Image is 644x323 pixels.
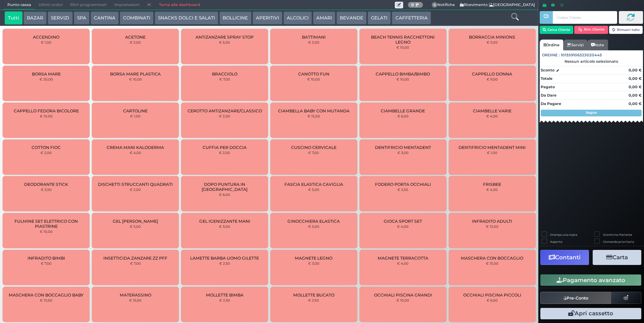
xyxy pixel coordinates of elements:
small: € 2,50 [308,298,319,302]
label: Asporto [550,239,562,244]
button: Pre-Conto [540,292,611,304]
span: CIAMBELLE VARIE [473,108,512,113]
span: DISCHETTI STRUCCANTI QUADRATI [98,182,173,187]
span: MASCHERA CON BOCCAGLIO BABY [9,292,84,298]
button: CANTINA [91,11,119,25]
span: BEACH TENNIS RACCHETTONI LEGNO [365,35,441,45]
span: DEODORANTE STICK [24,182,68,187]
button: ALCOLICI [283,11,312,25]
span: ACCENDINO [33,35,59,40]
span: Ritiri programmati [66,0,110,10]
span: CUFFIA PER DOCCIA [203,145,247,150]
small: € 7,00 [308,151,319,155]
small: € 2,00 [219,151,230,155]
small: € 1,00 [487,151,497,155]
small: € 10,00 [40,114,53,118]
span: GEL [PERSON_NAME] [113,219,158,224]
a: Ordine [540,40,563,50]
div: Nessun articolo selezionato [540,59,643,64]
span: FODERO PORTA OCCHIALI [375,182,431,187]
small: € 7,00 [130,261,141,265]
label: Scontrino Parlante [603,232,632,237]
small: € 4,00 [486,114,498,118]
small: € 5,00 [487,40,498,44]
span: FULMINE SET ELETTRICO CON PIASTRINE [8,219,84,229]
span: BORSA MARE PLASTICA [110,71,161,76]
span: GIOCA SPORT SET [384,219,422,224]
small: € 20,00 [40,77,53,81]
span: OCCHIALI PISCINA GRANDI [374,292,432,298]
strong: Sconto [541,67,554,73]
button: Apri cassetto [540,308,641,319]
span: DOPO PUNTURA IN [GEOGRAPHIC_DATA] [187,182,262,192]
span: DENTIFRICIO MENTADENT MINI [459,145,526,150]
label: Stampa una copia [550,232,577,237]
small: € 2,00 [219,114,230,118]
small: € 1,00 [41,40,51,44]
a: Servizi [563,40,587,50]
small: € 10,00 [307,77,320,81]
span: CREMA MANI KALODERMA [107,145,164,150]
small: € 3,00 [308,261,319,265]
a: Note [587,40,608,50]
span: Impostazioni [111,0,143,10]
button: SNACKS DOLCI E SALATI [155,11,218,25]
small: € 2,50 [219,261,230,265]
small: € 15,00 [486,261,498,265]
strong: 0,00 € [629,68,642,72]
small: € 10,00 [40,229,53,233]
span: CEROTTO ANTIZANZARE/CLASSICO [187,108,262,113]
small: € 10,00 [129,77,142,81]
button: Cerca Cliente [540,26,574,34]
small: € 2,00 [308,40,319,44]
span: Ordine : [542,52,560,58]
span: BRACCIOLO [212,71,237,76]
a: Torna alla dashboard [155,0,204,10]
span: INFRADITO BIMBI [28,256,65,261]
small: € 2,50 [219,298,230,302]
small: € 7,00 [219,77,230,81]
span: OCCHIALI PISCINA PICCOLI [463,292,521,298]
span: LAMETTE BARBA UOMO GILETTE [190,256,259,261]
small: € 2,00 [41,151,52,155]
span: Ultimi ordini [35,0,66,10]
strong: Da Pagare [541,101,561,106]
small: € 5,00 [308,187,319,192]
small: € 5,00 [219,40,230,44]
small: € 12,00 [486,224,498,228]
span: INFRADITO ADULTI [472,219,512,224]
span: MAGNETE TERRACOTTA [378,256,428,261]
button: CAFFETTERIA [392,11,431,25]
small: € 6,00 [487,298,498,302]
small: € 15,00 [129,298,142,302]
span: CIAMBELLA BABY CON MUTANDA [278,108,350,113]
button: APERITIVI [253,11,282,25]
small: € 1,00 [130,114,141,118]
button: BAZAR [23,11,47,25]
button: SPA [74,11,90,25]
small: € 6,00 [219,193,230,197]
button: BEVANDE [336,11,367,25]
span: MATERASSINO [120,292,151,298]
strong: Pagato [541,85,555,89]
span: DENTIFRICIO MENTADENT [375,145,431,150]
label: Comanda prioritaria [603,239,634,244]
span: BATTIMANI [302,35,326,40]
span: CANOTTO FUN [298,71,329,76]
span: BORSA MARE [32,71,61,76]
button: Carta [593,250,641,265]
small: € 2,00 [130,187,141,192]
small: € 2,50 [397,187,408,192]
small: € 6,00 [397,114,409,118]
small: € 4,00 [486,187,498,192]
span: GEL IGENIZZANTE MANI [199,219,250,224]
button: Rimuovi tutto [609,26,643,34]
span: ANTIZANZARE SPRAY STOP [196,35,254,40]
span: FRISBEE [483,182,501,187]
small: € 5,00 [130,224,141,228]
button: Pagamento avanzato [540,274,641,286]
small: € 13,00 [40,298,52,302]
span: FASCIA ELASTICA CAVIGLIA [284,182,343,187]
strong: Segue [586,110,597,115]
span: CIAMBELLE GRANDE [381,108,425,113]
